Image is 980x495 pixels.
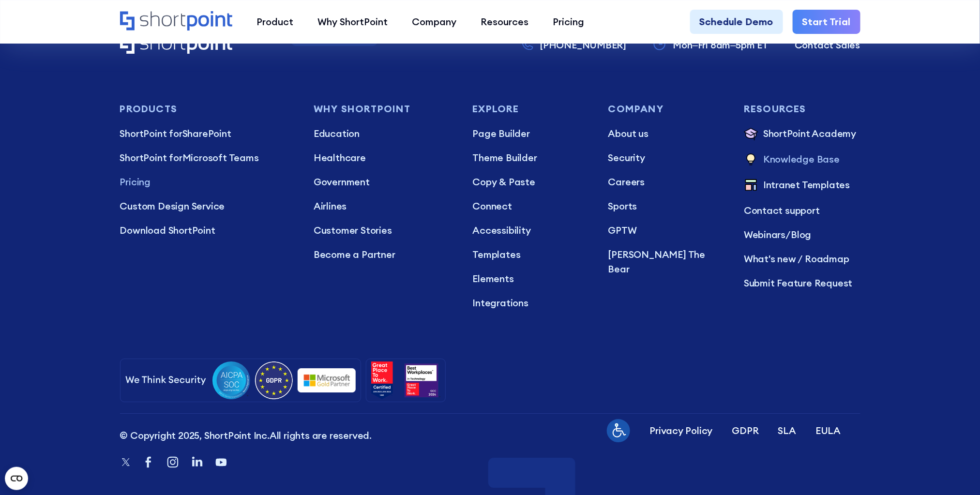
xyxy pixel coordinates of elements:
a: Blog [791,228,811,240]
a: Airlines [314,199,453,213]
h3: Company [608,104,724,114]
span: ShortPoint for [120,127,182,139]
a: Accessibility [472,223,588,238]
a: GPTW [608,223,724,238]
span: ShortPoint for [120,151,182,164]
div: Product [256,15,293,29]
a: Security [608,150,724,165]
a: Knowledge Base [744,152,860,168]
a: Twitter [120,456,132,469]
a: GDPR [732,423,759,438]
h3: Resources [744,104,860,114]
p: Privacy Policy [649,423,712,438]
a: Contact support [744,203,860,218]
a: Copy & Paste [472,175,588,189]
a: Company [400,10,468,34]
a: Schedule Demo [690,10,783,34]
p: Healthcare [314,150,453,165]
a: Pricing [541,10,596,34]
a: Contact Sales [795,38,860,52]
a: [PHONE_NUMBER] [522,38,626,52]
a: Home [120,34,233,55]
a: Home [120,11,233,32]
a: Custom Design Service [120,199,295,213]
a: Resources [468,10,541,34]
a: Product [244,10,305,34]
p: SharePoint [120,126,295,141]
p: Page Builder [472,126,588,141]
a: About us [608,126,724,141]
a: Elements [472,271,588,286]
p: Mon–Fri 8am–5pm ET [673,38,769,52]
a: SLA [778,423,796,438]
p: Intranet Templates [763,178,850,194]
p: Pricing [120,175,295,189]
div: Pricing [553,15,584,29]
a: Integrations [472,296,588,310]
p: All rights are reserved. [120,428,372,443]
a: ShortPoint forSharePoint [120,126,295,141]
div: Why ShortPoint [317,15,388,29]
a: Careers [608,175,724,189]
a: Webinars [744,228,785,240]
a: Theme Builder [472,150,588,165]
a: Connect [472,199,588,213]
a: ShortPoint Academy [744,126,860,142]
a: Download ShortPoint [120,223,295,238]
span: © Copyright 2025, ShortPoint Inc. [120,429,270,441]
a: Sports [608,199,724,213]
a: What's new / Roadmap [744,252,860,266]
p: Knowledge Base [763,152,840,168]
iframe: Chat Widget [932,449,980,495]
p: [PHONE_NUMBER] [540,38,626,52]
a: Facebook [141,455,156,471]
a: [PERSON_NAME] The Bear [608,247,724,276]
a: Submit Feature Request [744,276,860,290]
p: ShortPoint Academy [763,126,856,142]
a: ShortPoint forMicrosoft Teams [120,150,295,165]
button: Open CMP widget [5,467,28,490]
h3: Explore [472,104,588,114]
p: / [744,227,860,242]
h3: Why Shortpoint [314,104,453,114]
a: Education [314,126,453,141]
a: Government [314,175,453,189]
p: Microsoft Teams [120,150,295,165]
div: Company [412,15,456,29]
a: Customer Stories [314,223,453,238]
a: Linkedin [190,455,204,471]
a: EULA [815,423,841,438]
a: Instagram [166,455,180,471]
a: Why ShortPoint [305,10,400,34]
a: Start Trial [793,10,860,34]
div: Resources [481,15,528,29]
h3: Products [120,104,295,114]
a: Become a Partner [314,247,453,262]
p: Templates [472,247,588,262]
a: Youtube [214,455,228,471]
